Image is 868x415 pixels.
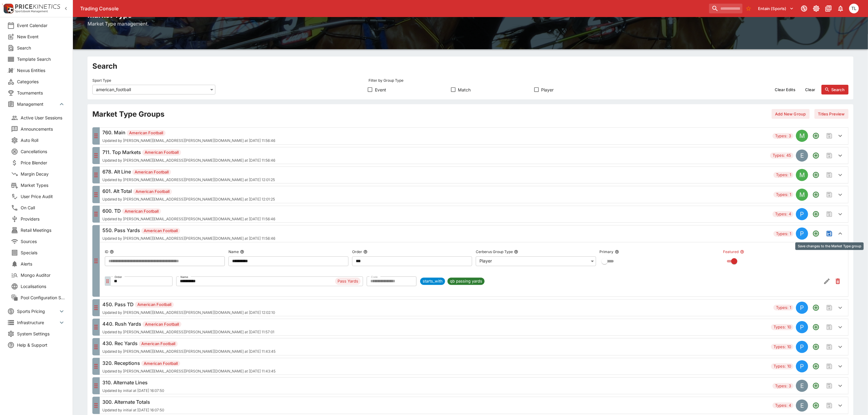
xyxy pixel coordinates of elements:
span: Types: 4 [773,403,794,409]
p: Name [228,249,239,254]
span: Types: 3 [773,133,794,139]
span: American Football [132,169,171,175]
div: PLAYER [796,321,808,333]
span: Types: 10 [771,344,794,350]
h2: Market Type Groups [92,109,164,119]
span: Updated by [PERSON_NAME][EMAIL_ADDRESS][PERSON_NAME][DOMAIN_NAME] at [DATE] 11:43:45 [102,369,276,373]
p: Filter by Group Type [369,78,403,83]
span: Updated by [PERSON_NAME][EMAIL_ADDRESS][PERSON_NAME][DOMAIN_NAME] at [DATE] 11:56:46 [102,217,275,221]
span: Updated by initial at [DATE] 16:07:50 [102,389,164,393]
span: Save changes to the Market Type group [824,341,835,352]
span: Types: 45 [770,153,794,159]
button: Remove Market Code from the group [832,276,843,287]
button: Primary [615,250,619,254]
div: PLAYER [796,208,808,220]
span: Save changes to the Market Type group [824,380,835,391]
span: Save changes to the Market Type group [824,302,835,313]
span: Providers [21,216,65,222]
span: American Football [127,130,166,136]
span: Price Blender [21,159,65,166]
span: American Football [133,189,172,195]
button: Order [363,250,368,254]
p: Order [352,249,362,254]
img: Sportsbook Management [15,10,48,13]
span: Types: 4 [773,211,794,217]
span: Updated by [PERSON_NAME][EMAIL_ADDRESS][PERSON_NAME][DOMAIN_NAME] at [DATE] 12:01:25 [102,197,275,201]
button: Add a new Market type to the group [811,400,822,411]
span: Specials [21,249,65,256]
span: Updated by [PERSON_NAME][EMAIL_ADDRESS][PERSON_NAME][DOMAIN_NAME] at [DATE] 12:01:25 [102,178,275,182]
span: Updated by [PERSON_NAME][EMAIL_ADDRESS][PERSON_NAME][DOMAIN_NAME] at [DATE] 11:56:46 [102,236,275,241]
button: Select Tenant [755,4,798,13]
button: Connected to PK [799,3,810,14]
label: Code [371,274,378,281]
h6: 450. Pass TD [102,301,275,308]
span: Alerts [21,261,65,267]
p: Cerberus Group Type [476,249,513,254]
div: PLAYER [796,360,808,372]
input: search [709,4,743,13]
span: On Call [21,204,65,211]
span: Market Types [21,182,65,188]
span: Tournaments [17,90,65,96]
button: Add a new Market type to the group [811,189,822,200]
div: PLAYER [796,302,808,314]
span: starts_with [420,278,445,284]
span: Types: 1 [774,305,794,311]
span: Cancellations [21,148,65,155]
span: Save changes to the Market Type group [824,130,835,141]
span: Updated by [PERSON_NAME][EMAIL_ADDRESS][PERSON_NAME][DOMAIN_NAME] at [DATE] 11:56:46 [102,158,275,163]
button: Add a new Market type to the group [811,170,822,180]
span: Updated by [PERSON_NAME][EMAIL_ADDRESS][PERSON_NAME][DOMAIN_NAME] at [DATE] 11:57:01 [102,330,274,334]
label: Order [115,274,122,281]
button: Add a new Market type to the group [811,228,822,239]
span: Updated by [PERSON_NAME][EMAIL_ADDRESS][PERSON_NAME][DOMAIN_NAME] at [DATE] 12:02:10 [102,310,275,315]
p: Sport Type [92,78,111,83]
button: Add New Group [772,109,810,119]
div: EVENT [796,380,808,392]
div: american_football [92,85,215,94]
span: Updated by [PERSON_NAME][EMAIL_ADDRESS][PERSON_NAME][DOMAIN_NAME] at [DATE] 11:56:46 [102,139,275,143]
span: Save changes to the Market Type group [824,322,835,333]
h6: 300. Alternate Totals [102,398,164,406]
span: New Event [17,33,65,40]
button: Documentation [823,3,834,14]
button: Trent Lewis [847,2,861,15]
span: American Football [142,321,181,328]
span: Types: 1 [774,192,794,198]
span: American Football [139,341,178,347]
span: American Football [141,228,180,234]
span: Sources [21,238,65,245]
span: Help & Support [17,342,65,348]
h6: 711. Top Markets [102,149,275,156]
div: Trading Console [80,5,707,12]
span: Pool Configuration Sets [21,294,65,301]
div: Trent Lewis [849,4,859,13]
div: MATCH [796,189,808,201]
span: Updated by initial at [DATE] 16:07:50 [102,408,164,412]
span: Categories [17,78,65,85]
h6: 320. Receptions [102,359,276,367]
button: Add a new Market type to the group [811,302,822,313]
button: Cerberus Group Type [514,250,518,254]
button: Clear Edits [771,85,799,94]
div: Save changes to the Market Type group [795,242,864,250]
p: ID [105,249,108,254]
div: EVENT [796,149,808,162]
span: Margin Decay [21,171,65,177]
span: American Football [141,361,180,367]
span: American Football [122,208,161,214]
p: Featured [723,249,739,254]
span: Announcements [21,126,65,132]
span: Sports Pricing [17,308,58,314]
img: PriceKinetics Logo [2,2,14,15]
span: Event Calendar [17,22,65,29]
span: Types: 10 [771,324,794,330]
div: PLAYER [796,341,808,353]
span: Player [541,87,554,93]
img: PriceKinetics [15,4,60,9]
span: Save changes to the Market Type group [824,150,835,161]
span: Search [17,45,65,51]
span: Nexus Entities [17,67,65,74]
span: Types: 3 [773,383,794,389]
